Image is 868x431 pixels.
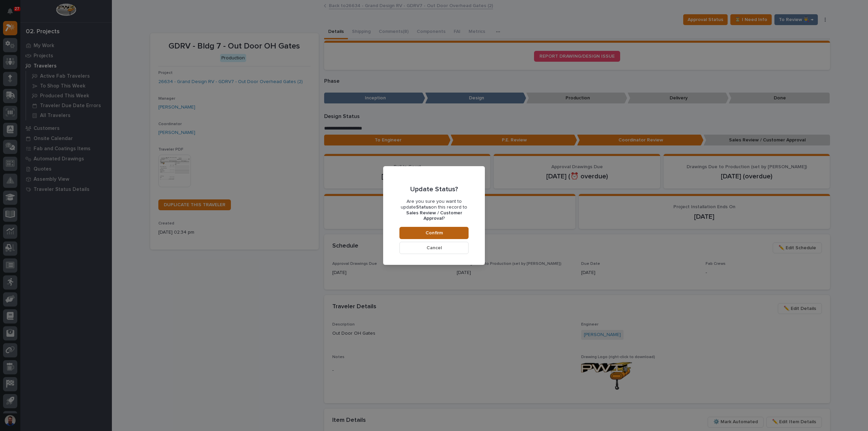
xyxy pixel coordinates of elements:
[426,230,443,236] span: Confirm
[399,199,469,221] p: Are you sure you want to update on this record to ?
[399,242,469,254] button: Cancel
[406,211,462,221] b: Sales Review / Customer Approval
[399,227,469,239] button: Confirm
[427,245,442,251] span: Cancel
[410,185,458,193] p: Update Status?
[416,205,431,210] b: Status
